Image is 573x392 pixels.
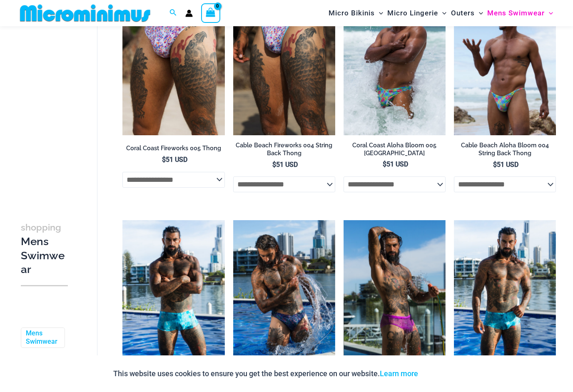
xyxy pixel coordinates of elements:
[329,2,375,24] span: Micro Bikinis
[485,2,555,24] a: Mens SwimwearMenu ToggleMenu Toggle
[493,161,518,169] bdi: 51 USD
[233,220,335,373] a: Coral Coast Leopard BluePurple 005 Thong 09Coral Coast Leopard BluePurple 005 Thong 03Coral Coast...
[169,8,177,18] a: Search icon link
[21,28,96,194] iframe: TrustedSite Certified
[21,220,68,277] h3: Mens Swimwear
[387,2,438,24] span: Micro Lingerie
[185,10,193,17] a: Account icon link
[344,220,446,373] a: Show Stopper Violet 006 Brief Burleigh 10Show Stopper Violet 006 Brief Burleigh 11Show Stopper Vi...
[122,220,224,373] img: Bondi Ripples 007 Trunk 02
[26,329,58,347] a: Mens Swimwear
[493,161,497,169] span: $
[451,2,475,24] span: Outers
[233,220,335,373] img: Coral Coast Leopard BluePurple 005 Thong 09
[325,1,556,25] nav: Site Navigation
[201,3,220,22] a: View Shopping Cart, empty
[233,141,335,157] h2: Cable Beach Fireworks 004 String Back Thong
[454,141,556,157] h2: Cable Beach Aloha Bloom 004 String Back Thong
[162,156,166,164] span: $
[380,369,418,378] a: Learn more
[122,220,224,373] a: Bondi Ripples 007 Trunk 02Bondi Spots Green 007 Trunk 03Bondi Spots Green 007 Trunk 03
[383,160,408,168] bdi: 51 USD
[326,2,385,24] a: Micro BikinisMenu ToggleMenu Toggle
[438,2,446,24] span: Menu Toggle
[385,2,448,24] a: Micro LingerieMenu ToggleMenu Toggle
[454,220,556,373] a: Bondi Ripples 007 Trunk 01Bondi Ripples 007 Trunk 03Bondi Ripples 007 Trunk 03
[375,2,383,24] span: Menu Toggle
[113,367,418,380] p: This website uses cookies to ensure you get the best experience on our website.
[21,222,61,233] span: shopping
[454,141,556,160] a: Cable Beach Aloha Bloom 004 String Back Thong
[162,156,187,164] bdi: 51 USD
[545,2,553,24] span: Menu Toggle
[383,160,386,168] span: $
[449,2,485,24] a: OutersMenu ToggleMenu Toggle
[344,141,446,160] a: Coral Coast Aloha Bloom 005 [GEOGRAPHIC_DATA]
[122,144,224,152] h2: Coral Coast Fireworks 005 Thong
[344,141,446,157] h2: Coral Coast Aloha Bloom 005 [GEOGRAPHIC_DATA]
[344,220,446,373] img: Show Stopper Violet 006 Brief Burleigh 10
[487,2,545,24] span: Mens Swimwear
[272,161,298,169] bdi: 51 USD
[454,220,556,373] img: Bondi Ripples 007 Trunk 01
[475,2,483,24] span: Menu Toggle
[233,141,335,160] a: Cable Beach Fireworks 004 String Back Thong
[122,144,224,155] a: Coral Coast Fireworks 005 Thong
[17,4,154,22] img: MM SHOP LOGO FLAT
[424,364,460,384] button: Accept
[272,161,276,169] span: $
